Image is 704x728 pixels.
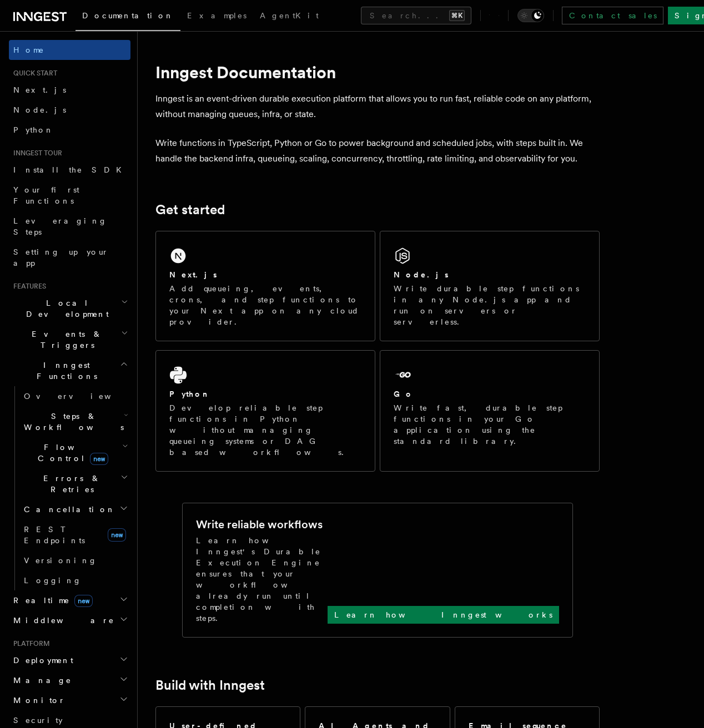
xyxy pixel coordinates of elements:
span: Manage [9,675,72,686]
a: REST Endpointsnew [19,519,130,550]
div: Inngest Functions [9,386,130,590]
button: Manage [9,670,130,690]
h2: Node.js [394,269,449,280]
span: Overview [24,392,138,401]
span: new [74,595,93,607]
span: Monitor [9,695,66,706]
a: Documentation [76,3,180,31]
a: PythonDevelop reliable step functions in Python without managing queueing systems or DAG based wo... [155,350,375,472]
span: new [90,453,108,465]
span: Middleware [9,615,114,626]
span: Events & Triggers [9,328,121,351]
a: Overview [19,386,130,406]
span: REST Endpoints [24,525,85,545]
a: Leveraging Steps [9,211,130,242]
a: Contact sales [562,7,663,24]
p: Write fast, durable step functions in your Go application using the standard library. [394,402,586,447]
span: Errors & Retries [19,473,120,495]
span: Node.js [13,105,66,114]
span: Flow Control [19,442,122,464]
span: Install the SDK [13,165,128,174]
span: Quick start [9,69,57,78]
h2: Go [394,388,414,400]
a: Setting up your app [9,242,130,273]
a: AgentKit [253,3,325,30]
a: Home [9,40,130,60]
span: Security [13,716,63,725]
p: Learn how Inngest works [334,609,552,620]
span: AgentKit [260,11,319,20]
span: new [108,528,126,542]
span: Cancellation [19,504,115,515]
button: Search...⌘K [361,7,471,24]
a: Node.js [9,100,130,120]
a: Build with Inngest [155,678,265,693]
span: Setting up your app [13,247,109,267]
p: Develop reliable step functions in Python without managing queueing systems or DAG based workflows. [169,402,361,458]
a: GoWrite fast, durable step functions in your Go application using the standard library. [380,350,600,472]
span: Inngest tour [9,149,62,158]
a: Install the SDK [9,160,130,180]
kbd: ⌘K [449,10,465,21]
button: Inngest Functions [9,355,130,386]
h1: Inngest Documentation [155,62,600,82]
span: Deployment [9,655,73,666]
span: Python [13,125,54,134]
span: Local Development [9,297,121,320]
button: Realtimenew [9,590,130,610]
h2: Write reliable workflows [196,517,323,532]
button: Events & Triggers [9,324,130,355]
a: Next.jsAdd queueing, events, crons, and step functions to your Next app on any cloud provider. [155,231,375,341]
span: Realtime [9,595,93,606]
p: Learn how Inngest's Durable Execution Engine ensures that your workflow already run until complet... [196,535,328,624]
a: Examples [180,3,253,30]
span: Home [13,44,44,55]
button: Cancellation [19,499,130,519]
span: Platform [9,639,50,648]
a: Python [9,120,130,140]
button: Deployment [9,650,130,670]
p: Add queueing, events, crons, and step functions to your Next app on any cloud provider. [169,283,361,327]
h2: Python [169,388,210,400]
span: Leveraging Steps [13,216,107,236]
a: Your first Functions [9,180,130,211]
span: Documentation [82,11,174,20]
button: Flow Controlnew [19,437,130,468]
span: Your first Functions [13,185,79,205]
p: Inngest is an event-driven durable execution platform that allows you to run fast, reliable code ... [155,91,600,122]
a: Next.js [9,80,130,100]
a: Node.jsWrite durable step functions in any Node.js app and run on servers or serverless. [380,231,600,341]
button: Toggle dark mode [517,9,544,22]
span: Inngest Functions [9,360,120,382]
h2: Next.js [169,269,217,280]
button: Middleware [9,610,130,630]
p: Write durable step functions in any Node.js app and run on servers or serverless. [394,283,586,327]
a: Learn how Inngest works [328,606,559,624]
a: Logging [19,570,130,590]
span: Features [9,282,46,291]
span: Examples [187,11,247,20]
span: Versioning [24,556,97,565]
a: Get started [155,202,225,218]
p: Write functions in TypeScript, Python or Go to power background and scheduled jobs, with steps bu... [155,135,600,166]
button: Local Development [9,293,130,324]
span: Steps & Workflows [19,411,124,433]
a: Versioning [19,550,130,570]
span: Next.js [13,85,66,94]
button: Steps & Workflows [19,406,130,437]
button: Monitor [9,690,130,710]
span: Logging [24,576,82,585]
button: Errors & Retries [19,468,130,499]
